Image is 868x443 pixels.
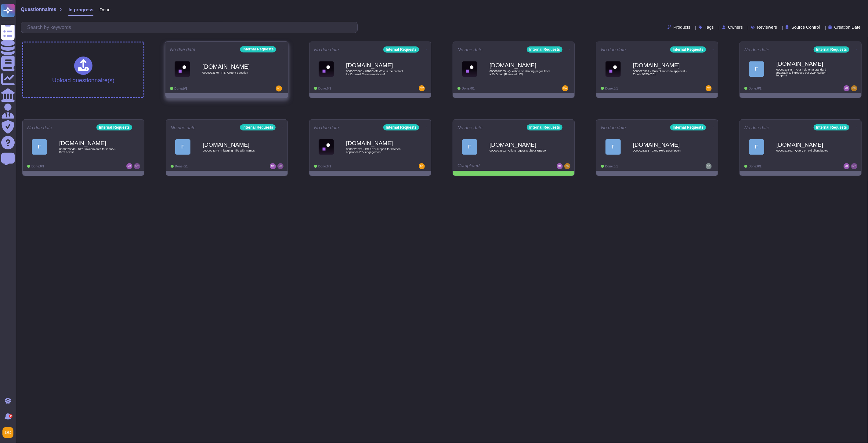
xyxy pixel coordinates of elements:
[776,149,837,152] span: 0000021802 - Query on old client laptop
[844,85,850,91] img: user
[606,139,621,155] div: F
[490,149,551,152] span: 0000023302 - Client requests about RE100
[462,87,475,90] span: Done: 0/1
[134,163,140,169] img: user
[490,62,551,68] b: [DOMAIN_NAME]
[276,86,282,92] img: user
[346,148,407,153] span: 0000023272 - CD / ED support for kitchen appliance DtV engagement
[844,163,850,169] img: user
[706,85,712,91] img: user
[319,61,334,77] img: Logo
[728,25,743,29] span: Owners
[462,61,477,77] img: Logo
[749,165,761,168] span: Done: 0/1
[834,25,861,29] span: Creation Date
[706,163,712,169] img: user
[32,139,47,155] div: F
[557,163,563,169] img: user
[605,87,618,90] span: Done: 0/1
[851,163,857,169] img: user
[744,125,769,130] span: No due date
[1,426,18,439] button: user
[52,57,114,83] div: Upload questionnaire(s)
[59,148,120,153] span: 0000023340 - RE: Linkedin data for GenAI - Firm advise
[2,427,13,438] img: user
[21,7,56,12] span: Questionnaires
[96,124,132,130] div: Internal Requests
[240,46,276,52] div: Internal Requests
[605,165,618,168] span: Done: 0/1
[670,46,706,53] div: Internal Requests
[458,163,532,169] div: Completed
[175,61,190,77] img: Logo
[757,25,777,29] span: Reviewers
[27,125,52,130] span: No due date
[791,25,820,29] span: Source Control
[633,70,694,75] span: 0000023364 - Multi client code approval - Entel - 9153VE01
[175,165,188,168] span: Done: 0/1
[749,139,764,155] div: F
[633,149,694,152] span: 0000023231 - CRO Role Description
[633,142,694,148] b: [DOMAIN_NAME]
[776,61,837,67] b: [DOMAIN_NAME]
[851,85,857,91] img: user
[564,163,570,169] img: user
[126,163,132,169] img: user
[175,139,190,155] div: F
[749,61,764,77] div: F
[527,124,562,130] div: Internal Requests
[419,163,425,169] img: user
[601,47,626,52] span: No due date
[346,62,407,68] b: [DOMAIN_NAME]
[203,142,264,148] b: [DOMAIN_NAME]
[24,22,357,33] input: Search by keywords
[705,25,714,29] span: Tags
[346,140,407,146] b: [DOMAIN_NAME]
[202,71,264,74] span: 0000023370 - RE: Urgent question
[319,139,334,155] img: Logo
[606,61,621,77] img: Logo
[744,47,769,52] span: No due date
[458,47,483,52] span: No due date
[776,142,837,148] b: [DOMAIN_NAME]
[171,125,196,130] span: No due date
[633,62,694,68] b: [DOMAIN_NAME]
[674,25,690,29] span: Products
[277,163,284,169] img: user
[562,85,568,91] img: user
[203,149,264,152] span: 0000023344 - Flagging - file with names
[458,125,483,130] span: No due date
[490,142,551,148] b: [DOMAIN_NAME]
[68,7,93,12] span: In progress
[314,47,339,52] span: No due date
[419,85,425,91] img: user
[490,70,551,75] span: 0000023365 - Question on sharing pages from a CxO doc (Future of HR)
[314,125,339,130] span: No due date
[601,125,626,130] span: No due date
[318,165,331,168] span: Done: 0/1
[240,124,276,130] div: Internal Requests
[383,124,419,130] div: Internal Requests
[814,46,849,53] div: Internal Requests
[776,68,837,77] span: 0000023348 - Your help on a standard âragraph to introduce our 2024 carbon footprint
[99,7,110,12] span: Done
[170,47,195,52] span: No due date
[318,87,331,90] span: Done: 0/1
[670,124,706,130] div: Internal Requests
[346,70,407,75] span: 0000023368 - URGENT! Who is the contact for External Communications?
[9,414,13,418] div: 9+
[527,46,562,53] div: Internal Requests
[31,165,44,168] span: Done: 0/1
[59,140,120,146] b: [DOMAIN_NAME]
[174,87,187,90] span: Done: 0/1
[383,46,419,53] div: Internal Requests
[814,124,849,130] div: Internal Requests
[749,87,761,90] span: Done: 0/1
[462,139,477,155] div: F
[270,163,276,169] img: user
[202,64,264,69] b: [DOMAIN_NAME]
